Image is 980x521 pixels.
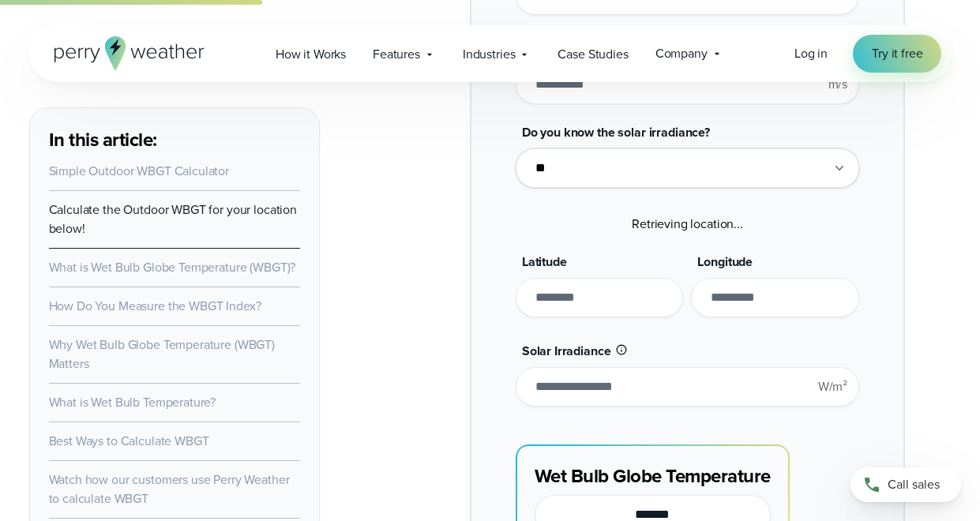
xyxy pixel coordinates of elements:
a: Calculate the Outdoor WBGT for your location below! [49,201,297,238]
span: Do you know the solar irradiance? [522,123,710,141]
a: Call sales [850,467,961,502]
span: Industries [463,45,516,64]
span: Company [655,44,708,63]
a: How Do You Measure the WBGT Index? [49,297,261,315]
span: Solar Irradiance [522,342,611,360]
a: What is Wet Bulb Globe Temperature (WBGT)? [49,258,296,276]
span: Retrieving location... [632,215,743,233]
span: Log in [794,44,828,62]
a: Watch how our customers use Perry Weather to calculate WBGT [49,470,290,508]
span: Latitude [522,253,567,271]
span: Case Studies [558,45,628,64]
a: Case Studies [544,38,641,70]
a: Best Ways to Calculate WBGT [49,432,209,450]
a: Simple Outdoor WBGT Calculator [49,162,230,180]
a: Log in [794,44,828,63]
a: What is Wet Bulb Temperature? [49,393,216,411]
h3: In this article: [49,127,300,152]
a: How it Works [262,38,359,70]
span: Call sales [888,475,940,494]
span: Try it free [872,44,922,63]
span: Longitude [697,253,753,271]
span: How it Works [276,45,346,64]
a: Why Wet Bulb Globe Temperature (WBGT) Matters [49,335,276,373]
a: Try it free [853,35,941,73]
span: Features [373,45,420,64]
